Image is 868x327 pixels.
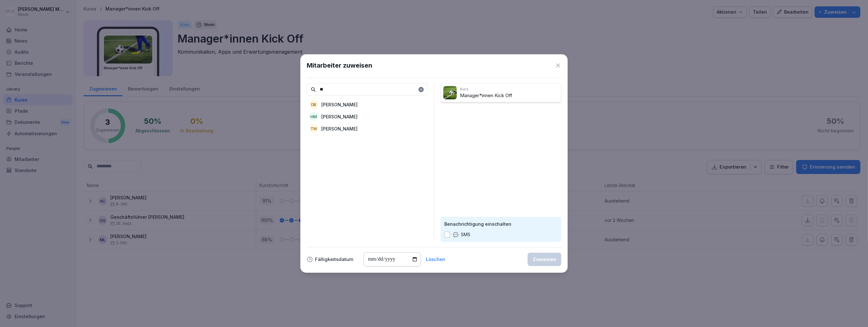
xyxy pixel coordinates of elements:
div: Zuweisen [533,256,556,263]
p: [PERSON_NAME] [321,113,358,120]
p: Kurs [460,86,558,92]
div: TM [309,124,318,133]
button: Löschen [426,257,445,262]
div: DB [309,100,318,109]
button: Zuweisen [528,253,561,266]
p: [PERSON_NAME] [321,101,358,108]
p: Fälligkeitsdatum [315,257,353,262]
p: [PERSON_NAME] [321,125,358,132]
p: Manager*innen Kick Off [460,92,558,99]
h1: Mitarbeiter zuweisen [307,61,372,70]
p: Benachrichtigung einschalten [444,221,557,227]
p: SMS [461,231,470,238]
div: HM [309,112,318,121]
